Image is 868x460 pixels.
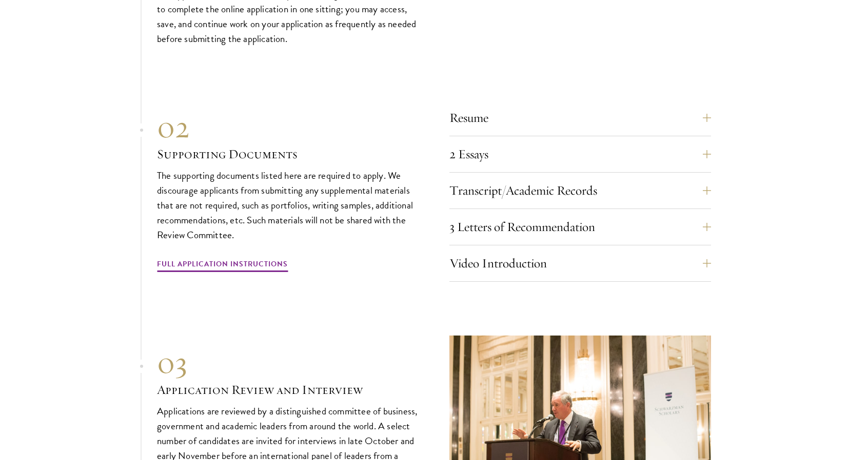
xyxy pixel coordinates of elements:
[157,381,419,399] h3: Application Review and Interview
[157,258,288,274] a: Full Application Instructions
[157,145,419,163] h3: Supporting Documents
[449,178,711,203] button: Transcript/Academic Records
[449,142,711,166] button: 2 Essays
[449,215,711,239] button: 3 Letters of Recommendation
[449,251,711,276] button: Video Introduction
[157,109,419,145] div: 02
[449,106,711,130] button: Resume
[157,344,419,381] div: 03
[157,168,419,242] p: The supporting documents listed here are required to apply. We discourage applicants from submitt...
